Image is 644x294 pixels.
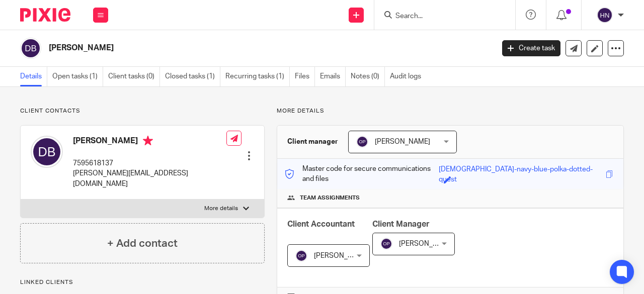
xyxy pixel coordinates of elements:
[143,136,153,146] i: Primary
[225,67,290,86] a: Recurring tasks (1)
[20,38,41,59] img: svg%3E
[285,164,439,184] p: Master code for secure communications and files
[356,136,368,148] img: svg%3E
[300,194,360,202] span: Team assignments
[372,220,430,228] span: Client Manager
[108,67,160,86] a: Client tasks (0)
[390,67,426,86] a: Audit logs
[165,67,220,86] a: Closed tasks (1)
[380,238,392,250] img: svg%3E
[20,107,265,115] p: Client contacts
[375,138,430,145] span: [PERSON_NAME]
[502,40,560,56] a: Create task
[31,136,63,168] img: svg%3E
[52,67,103,86] a: Open tasks (1)
[20,8,70,22] img: Pixie
[439,164,603,176] div: [DEMOGRAPHIC_DATA]-navy-blue-polka-dotted-quest
[287,137,338,147] h3: Client manager
[73,136,226,148] h4: [PERSON_NAME]
[597,7,613,23] img: svg%3E
[295,67,315,86] a: Files
[20,67,47,86] a: Details
[351,67,385,86] a: Notes (0)
[49,43,399,53] h2: [PERSON_NAME]
[295,250,307,262] img: svg%3E
[287,220,355,228] span: Client Accountant
[399,240,454,247] span: [PERSON_NAME]
[394,12,485,21] input: Search
[277,107,624,115] p: More details
[204,205,238,213] p: More details
[320,67,346,86] a: Emails
[73,158,226,168] p: 7595618137
[73,168,226,189] p: [PERSON_NAME][EMAIL_ADDRESS][DOMAIN_NAME]
[20,278,265,286] p: Linked clients
[107,236,178,251] h4: + Add contact
[314,252,369,259] span: [PERSON_NAME]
